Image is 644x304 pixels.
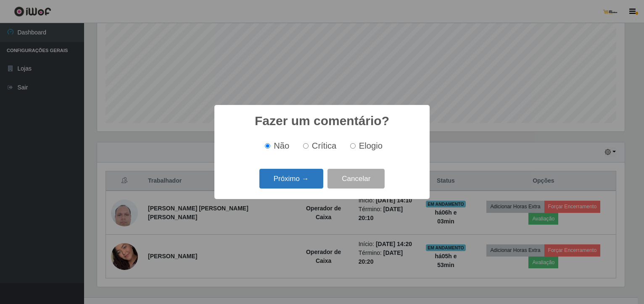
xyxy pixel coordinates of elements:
span: Crítica [312,141,337,150]
h2: Fazer um comentário? [255,113,389,128]
input: Crítica [303,143,309,149]
span: Não [274,141,289,150]
button: Próximo → [259,169,323,189]
input: Elogio [350,143,356,149]
input: Não [265,143,270,149]
button: Cancelar [327,169,385,189]
span: Elogio [359,141,383,150]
